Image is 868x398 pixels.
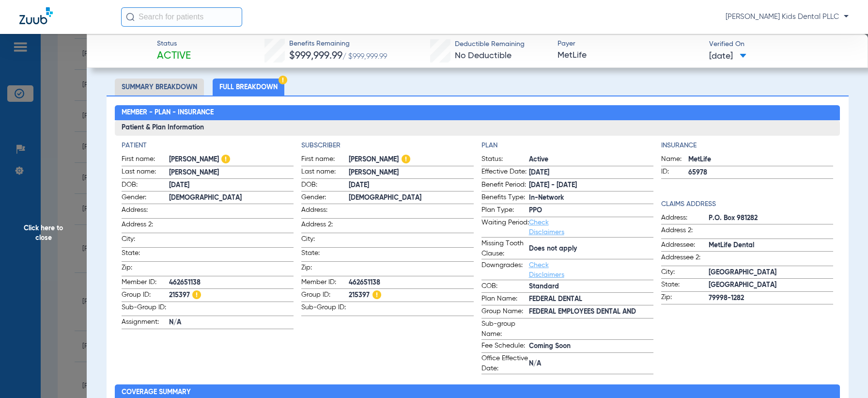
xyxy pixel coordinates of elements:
img: Zuub Logo [19,7,53,24]
span: [DATE] [529,168,653,178]
span: / $999,999.99 [342,53,387,61]
span: Active [529,155,653,165]
span: Zip: [122,263,169,276]
span: Sub-Group ID: [301,302,349,316]
span: Benefits Type: [481,192,529,204]
span: 79998-1282 [709,293,833,303]
span: [PERSON_NAME] [169,155,294,165]
span: Zip: [661,292,709,304]
span: [PERSON_NAME] [169,168,294,178]
span: Gender: [301,192,349,204]
span: Zip: [301,263,349,276]
span: Address 2: [661,225,709,239]
span: Payer [558,39,701,49]
span: Sub-group Name: [481,319,529,339]
h3: Patient & Plan Information [115,120,840,136]
span: FEDERAL EMPLOYEES DENTAL AND [529,307,653,317]
span: State: [301,248,349,261]
span: In-Network [529,193,653,203]
h4: Patient [122,141,294,151]
span: [GEOGRAPHIC_DATA] [709,268,833,278]
a: Check Disclaimers [529,262,564,278]
span: Member ID: [301,277,349,289]
span: Last name: [301,167,349,178]
span: ID: [661,167,688,178]
span: Address: [122,205,169,218]
span: PPO [529,206,653,216]
span: State: [661,280,709,291]
span: [DEMOGRAPHIC_DATA] [169,193,294,203]
span: 65978 [688,168,833,178]
span: Group ID: [122,290,169,302]
span: [DATE] - [DATE] [529,180,653,191]
span: MetLife Dental [709,240,833,251]
span: Member ID: [122,277,169,289]
span: Coming Soon [529,341,653,351]
span: Gender: [122,192,169,204]
app-breakdown-title: Subscriber [301,141,473,151]
span: Addressee: [661,240,709,252]
span: 462651138 [349,278,473,288]
span: [DATE] [709,50,746,63]
span: Status [157,39,191,49]
span: Address 2: [122,220,169,233]
span: First name: [301,154,349,166]
span: [DATE] [169,180,294,191]
span: [PERSON_NAME] [349,155,473,165]
img: Hazard [402,155,410,163]
span: Active [157,49,191,63]
span: FEDERAL DENTAL [529,294,653,304]
span: Plan Name: [481,294,529,305]
a: Check Disclaimers [529,219,564,236]
img: Hazard [192,290,201,299]
span: State: [122,248,169,261]
span: $999,999.99 [289,51,342,61]
iframe: Chat Widget [820,351,868,398]
span: DOB: [301,180,349,191]
span: Office Effective Date: [481,353,529,374]
span: N/A [169,318,294,328]
span: [GEOGRAPHIC_DATA] [709,280,833,290]
span: Benefit Period: [481,180,529,191]
span: Plan Type: [481,205,529,217]
h4: Insurance [661,141,833,151]
li: Summary Breakdown [115,79,204,96]
span: Address: [661,213,709,224]
span: No Deductible [455,51,511,60]
span: City: [661,267,709,279]
span: Group Name: [481,306,529,318]
span: [PERSON_NAME] [349,168,473,178]
span: Effective Date: [481,167,529,178]
span: Last name: [122,167,169,178]
img: Hazard [279,76,287,84]
h4: Plan [481,141,653,151]
span: Sub-Group ID: [122,302,169,316]
span: Address 2: [301,220,349,233]
span: Benefits Remaining [289,39,387,49]
span: MetLife [688,155,833,165]
h4: Claims Address [661,199,833,209]
span: Waiting Period: [481,218,529,237]
span: [DATE] [349,180,473,191]
span: Standard [529,282,653,292]
span: First name: [122,154,169,166]
span: Name: [661,154,688,166]
span: DOB: [122,180,169,191]
img: Hazard [372,290,381,299]
span: Missing Tooth Clause: [481,239,529,259]
span: COB: [481,281,529,293]
img: Hazard [221,155,230,163]
span: Fee Schedule: [481,341,529,352]
span: [DEMOGRAPHIC_DATA] [349,193,473,203]
span: City: [122,234,169,247]
span: Deductible Remaining [455,39,525,49]
span: MetLife [558,49,701,62]
span: 462651138 [169,278,294,288]
li: Full Breakdown [213,79,284,96]
span: Group ID: [301,290,349,302]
